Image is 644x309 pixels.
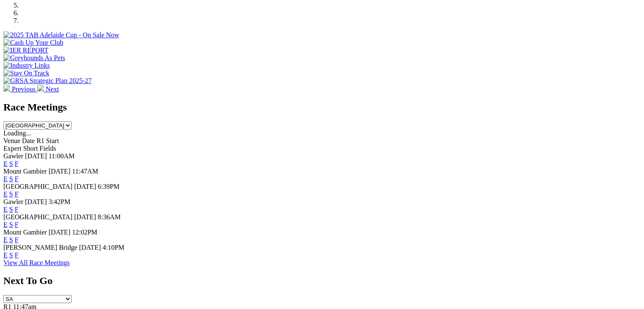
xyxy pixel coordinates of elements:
a: E [3,160,8,167]
img: chevron-right-pager-white.svg [37,85,44,91]
span: Date [22,137,35,144]
a: E [3,251,8,259]
a: S [9,236,13,243]
span: [DATE] [49,168,71,175]
a: F [15,206,19,213]
span: 12:02PM [72,229,97,236]
span: [GEOGRAPHIC_DATA] [3,213,72,221]
img: Stay On Track [3,69,49,77]
span: [DATE] [74,183,96,190]
a: F [15,221,19,228]
a: E [3,221,8,228]
a: S [9,175,13,182]
a: S [9,206,13,213]
a: S [9,160,13,167]
span: [DATE] [74,213,96,221]
a: E [3,206,8,213]
span: [DATE] [25,152,47,160]
a: F [15,160,19,167]
span: Venue [3,137,20,144]
a: View All Race Meetings [3,259,70,266]
span: Gawler [3,152,23,160]
span: [DATE] [79,244,101,251]
a: E [3,236,8,243]
a: Next [37,86,59,93]
img: Cash Up Your Club [3,39,63,47]
span: R1 Start [36,137,59,144]
a: S [9,190,13,198]
img: chevron-left-pager-white.svg [3,85,10,91]
a: S [9,251,13,259]
img: 2025 TAB Adelaide Cup - On Sale Now [3,31,119,39]
h2: Race Meetings [3,102,641,113]
span: 3:42PM [49,198,71,205]
img: Industry Links [3,62,50,69]
img: IER REPORT [3,47,48,54]
span: Mount Gambier [3,168,47,175]
span: [GEOGRAPHIC_DATA] [3,183,72,190]
span: Fields [39,145,56,152]
a: E [3,190,8,198]
a: F [15,175,19,182]
h2: Next To Go [3,275,641,287]
span: [DATE] [49,229,71,236]
a: E [3,175,8,182]
span: Previous [12,86,36,93]
span: [DATE] [25,198,47,205]
span: Next [46,86,59,93]
a: Previous [3,86,37,93]
span: 11:00AM [49,152,75,160]
span: Short [23,145,38,152]
span: Gawler [3,198,23,205]
a: F [15,190,19,198]
span: Expert [3,145,22,152]
span: Loading... [3,130,31,137]
a: S [9,221,13,228]
a: F [15,236,19,243]
img: GRSA Strategic Plan 2025-27 [3,77,91,85]
a: F [15,251,19,259]
span: 11:47AM [72,168,98,175]
span: Mount Gambier [3,229,47,236]
span: 6:39PM [98,183,120,190]
span: [PERSON_NAME] Bridge [3,244,77,251]
span: 4:10PM [102,244,124,251]
span: 8:36AM [98,213,121,221]
img: Greyhounds As Pets [3,54,65,62]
